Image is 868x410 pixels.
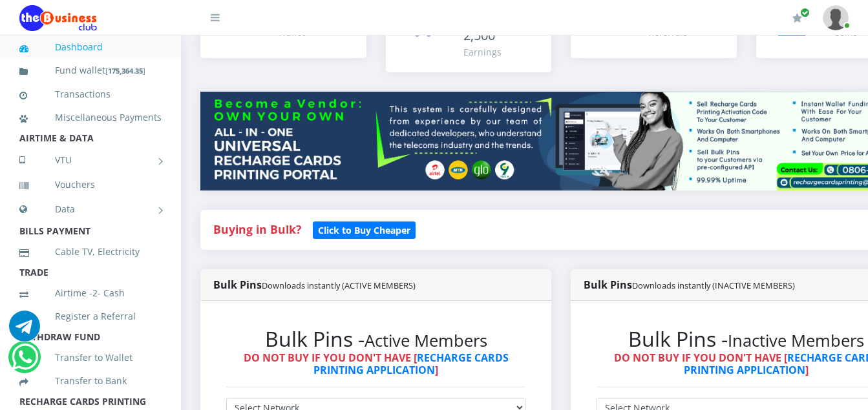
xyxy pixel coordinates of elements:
a: Miscellaneous Payments [19,103,162,132]
a: Dashboard [19,32,162,62]
img: User [823,5,849,30]
small: Downloads instantly (ACTIVE MEMBERS) [262,280,416,291]
img: Logo [19,5,97,31]
a: VTU [19,144,162,176]
b: 175,364.35 [108,66,143,76]
a: Transactions [19,79,162,109]
strong: Bulk Pins [584,278,795,292]
small: [ ] [105,66,145,76]
a: Transfer to Wallet [19,343,162,373]
i: Renew/Upgrade Subscription [792,13,802,23]
a: Data [19,193,162,225]
strong: Bulk Pins [213,278,416,292]
small: Inactive Members [728,329,864,352]
a: Vouchers [19,170,162,200]
a: RECHARGE CARDS PRINTING APPLICATION [313,351,509,377]
div: Earnings [463,45,539,59]
strong: Buying in Bulk? [213,221,301,237]
a: Airtime -2- Cash [19,278,162,308]
a: Register a Referral [19,302,162,331]
a: Cable TV, Electricity [19,237,162,267]
a: Chat for support [9,320,40,342]
b: Click to Buy Cheaper [318,224,410,236]
strong: DO NOT BUY IF YOU DON'T HAVE [ ] [244,351,509,377]
small: Downloads instantly (INACTIVE MEMBERS) [632,280,795,291]
h2: Bulk Pins - [226,327,525,351]
a: Fund wallet[175,364.35] [19,56,162,86]
small: Active Members [365,329,487,352]
a: Click to Buy Cheaper [313,221,416,237]
span: Renew/Upgrade Subscription [800,8,810,17]
a: Chat for support [12,351,38,373]
a: Transfer to Bank [19,366,162,396]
